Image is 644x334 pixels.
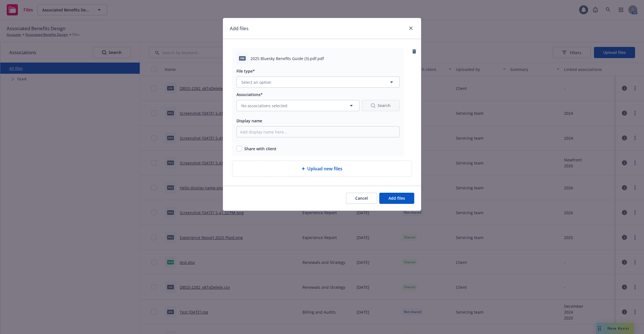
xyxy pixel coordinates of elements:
button: Add files [379,193,414,204]
button: No associations selected [236,100,359,111]
span: Cancel [355,195,368,201]
span: File type* [236,68,255,74]
a: remove [411,48,418,55]
button: Select an option [236,77,400,88]
svg: Search [371,103,375,108]
span: pdf [239,56,246,60]
span: Display name [236,118,262,123]
span: Upload new files [307,165,342,172]
div: Upload new files [232,161,412,177]
span: 2025 Bluesky Benefits Guide (3).pdf.pdf [250,56,324,61]
div: Search [371,100,390,111]
button: Cancel [346,193,377,204]
input: Add display name here... [236,126,400,137]
h1: Add files [230,25,248,32]
span: Share with client [244,146,276,152]
span: No associations selected [241,103,287,109]
span: Select an option [241,79,271,85]
span: Add files [389,195,405,201]
button: SearchSearch [362,100,400,111]
span: Associations* [236,92,263,97]
a: close [408,25,414,32]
